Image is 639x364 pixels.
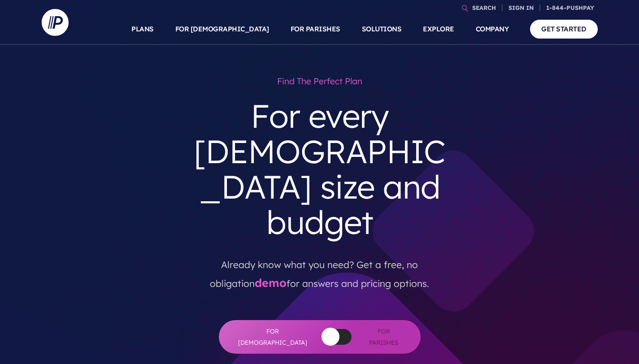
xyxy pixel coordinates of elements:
a: FOR PARISHES [291,13,340,45]
a: COMPANY [476,13,509,45]
h3: For every [DEMOGRAPHIC_DATA] size and budget [184,91,455,247]
a: PLANS [131,13,154,45]
h1: Find the perfect plan [184,72,455,91]
a: EXPLORE [423,13,454,45]
a: SOLUTIONS [362,13,402,45]
p: Already know what you need? Get a free, no obligation for answers and pricing options. [191,247,448,293]
span: For Parishes [365,326,403,348]
a: demo [255,276,287,290]
a: FOR [DEMOGRAPHIC_DATA] [175,13,269,45]
span: For [DEMOGRAPHIC_DATA] [237,326,309,348]
a: GET STARTED [530,20,598,38]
